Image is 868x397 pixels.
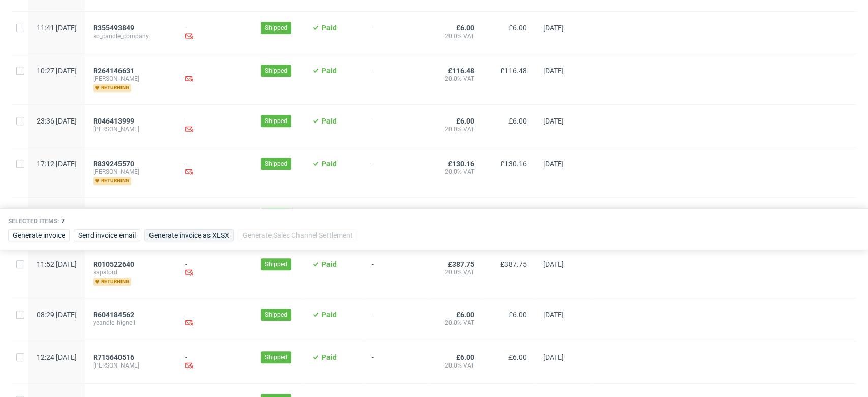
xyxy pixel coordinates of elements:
[93,32,169,40] span: so_candle_company
[93,353,134,361] span: R715640516
[93,353,136,361] a: R715640516
[500,67,527,75] span: £116.48
[93,160,134,168] span: R839245570
[93,278,131,286] span: returning
[93,268,169,277] span: sapsford
[93,311,134,319] span: R604184562
[61,218,65,225] span: 7
[185,117,245,135] div: -
[265,260,287,269] span: Shipped
[448,260,474,268] span: £387.75
[185,67,245,84] div: -
[372,353,422,371] span: -
[93,67,136,75] a: R264146631
[372,67,422,92] span: -
[448,160,474,168] span: £130.16
[37,67,77,75] span: 10:27 [DATE]
[322,311,337,319] span: Paid
[144,229,234,241] button: Generate invoice as XLSX
[543,67,564,75] span: [DATE]
[93,75,169,83] span: [PERSON_NAME]
[185,24,245,42] div: -
[93,168,169,176] span: [PERSON_NAME]
[8,229,70,241] button: Generate invoice
[93,24,134,32] span: R355493849
[265,353,287,362] span: Shipped
[8,217,59,225] span: Selected items:
[322,353,337,361] span: Paid
[93,24,136,32] a: R355493849
[265,159,287,168] span: Shipped
[185,353,245,371] div: -
[37,117,77,125] span: 23:36 [DATE]
[265,23,287,33] span: Shipped
[508,311,527,319] span: £6.00
[543,24,564,32] span: [DATE]
[500,160,527,168] span: £130.16
[265,116,287,126] span: Shipped
[456,24,474,32] span: £6.00
[438,75,474,83] span: 20.0% VAT
[37,260,77,268] span: 11:52 [DATE]
[93,361,169,370] span: [PERSON_NAME]
[37,24,77,32] span: 11:41 [DATE]
[265,66,287,75] span: Shipped
[93,67,134,75] span: R264146631
[243,232,353,239] span: Generate Sales Channel Settlement
[508,24,527,32] span: £6.00
[456,117,474,125] span: £6.00
[13,232,65,239] span: Generate invoice
[322,67,337,75] span: Paid
[185,260,245,278] div: -
[372,24,422,42] span: -
[322,260,337,268] span: Paid
[74,229,140,241] button: Send invoice email
[37,160,77,168] span: 17:12 [DATE]
[438,32,474,40] span: 20.0% VAT
[93,260,134,268] span: R010522640
[185,311,245,328] div: -
[322,24,337,32] span: Paid
[372,160,422,185] span: -
[372,260,422,286] span: -
[543,353,564,361] span: [DATE]
[322,160,337,168] span: Paid
[149,232,229,239] span: Generate invoice as XLSX
[93,160,136,168] a: R839245570
[508,117,527,125] span: £6.00
[265,310,287,319] span: Shipped
[93,125,169,133] span: [PERSON_NAME]
[456,311,474,319] span: £6.00
[93,319,169,327] span: yeandle_hignell
[448,67,474,75] span: £116.48
[508,353,527,361] span: £6.00
[238,229,357,241] button: Generate Sales Channel Settlement
[500,260,527,268] span: £387.75
[93,311,136,319] a: R604184562
[93,117,136,125] a: R046413999
[543,311,564,319] span: [DATE]
[543,260,564,268] span: [DATE]
[438,168,474,176] span: 20.0% VAT
[372,311,422,328] span: -
[543,160,564,168] span: [DATE]
[93,117,134,125] span: R046413999
[185,160,245,177] div: -
[93,260,136,268] a: R010522640
[456,353,474,361] span: £6.00
[372,117,422,135] span: -
[37,311,77,319] span: 08:29 [DATE]
[37,353,77,361] span: 12:24 [DATE]
[543,117,564,125] span: [DATE]
[438,319,474,327] span: 20.0% VAT
[93,84,131,92] span: returning
[322,117,337,125] span: Paid
[438,361,474,370] span: 20.0% VAT
[93,177,131,185] span: returning
[438,268,474,277] span: 20.0% VAT
[438,125,474,133] span: 20.0% VAT
[78,232,136,239] span: Send invoice email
